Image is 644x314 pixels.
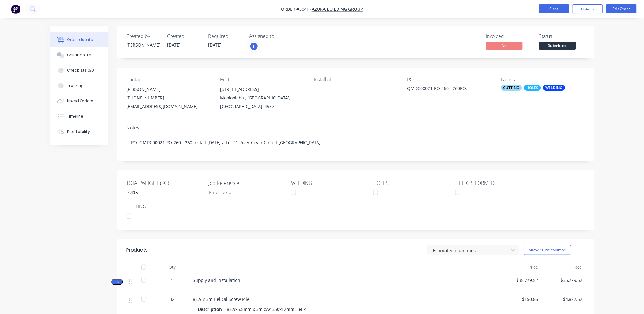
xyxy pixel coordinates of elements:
[249,33,311,39] div: Assigned to
[67,114,83,119] div: Timeline
[171,277,174,283] span: 1
[208,33,242,39] div: Required
[50,124,108,139] button: Profitability
[539,42,576,49] span: Submitted
[154,261,191,273] div: Qty
[486,42,523,49] span: No
[486,33,532,39] div: Invoiced
[127,102,210,111] div: [EMAIL_ADDRESS][DOMAIN_NAME]
[67,37,93,43] div: Order details
[606,4,637,13] button: Edit Order
[67,83,84,88] div: Tracking
[127,246,148,254] div: Products
[539,33,585,39] div: Status
[198,305,225,314] div: Description
[220,94,304,111] div: Mooloolaba , [GEOGRAPHIC_DATA], [GEOGRAPHIC_DATA], 4557
[50,63,108,78] button: Checklists 0/0
[127,77,210,83] div: Contact
[524,245,571,255] button: Show / Hide columns
[208,42,222,48] span: [DATE]
[455,179,532,187] label: HELIXES FORMED
[539,4,569,13] button: Close
[127,85,210,111] div: [PERSON_NAME][PHONE_NUMBER][EMAIL_ADDRESS][DOMAIN_NAME]
[193,277,241,283] span: Supply and Installation
[127,203,203,210] label: CUTTING
[543,296,583,302] span: $4,827.52
[501,77,585,83] div: Labels
[113,280,121,284] span: Kit
[225,305,308,314] div: 88.9x5.5mm x 3m c/w 350x12mm Helix
[572,4,603,14] button: Options
[499,277,538,283] span: $35,779.52
[501,85,522,91] div: CUTTING
[127,85,210,94] div: [PERSON_NAME]
[111,279,123,285] button: Kit
[543,277,583,283] span: $35,779.52
[499,296,538,302] span: $150.86
[127,133,585,152] div: PO: QMDC00021-PO-260 - 260 Install [DATE] / Lot 21 River Cover Circuit [GEOGRAPHIC_DATA]
[127,179,203,187] label: TOTAL WEIGHT (KG)
[127,125,585,131] div: Notes
[170,296,175,302] span: 32
[209,179,285,187] label: Job Reference
[67,52,91,58] div: Collaborate
[50,78,108,93] button: Tracking
[543,85,565,91] div: WELDING
[50,93,108,109] button: Linked Orders
[314,77,397,83] div: Install at
[291,179,367,187] label: WELDING
[539,42,576,51] button: Submitted
[220,85,304,111] div: [STREET_ADDRESS]Mooloolaba , [GEOGRAPHIC_DATA], [GEOGRAPHIC_DATA], 4557
[249,42,259,51] button: I
[167,42,181,48] span: [DATE]
[127,94,210,102] div: [PHONE_NUMBER]
[312,6,363,12] a: Azura Building Group
[67,129,90,134] div: Profitability
[407,85,484,94] div: QMDC00021-PO-260 - 260PO:
[373,179,450,187] label: HOLES
[167,33,201,39] div: Created
[50,32,108,47] button: Order details
[193,296,250,302] span: 88.9 x 3m Helical Screw Pile
[220,85,304,94] div: [STREET_ADDRESS]
[220,77,304,83] div: Bill to
[11,5,20,14] img: Factory
[67,98,93,104] div: Linked Orders
[281,6,312,12] span: Order #3041 -
[50,109,108,124] button: Timeline
[127,33,160,39] div: Created by
[541,261,585,273] div: Total
[67,68,94,73] div: Checklists 0/0
[122,188,203,197] input: Enter number...
[496,261,541,273] div: Price
[127,42,160,48] div: [PERSON_NAME]
[50,47,108,63] button: Collaborate
[524,85,541,91] div: HOLES
[407,77,491,83] div: PO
